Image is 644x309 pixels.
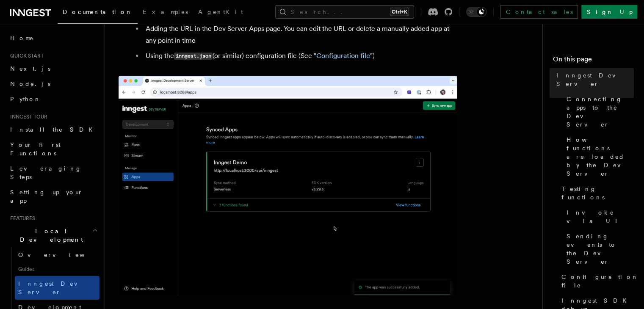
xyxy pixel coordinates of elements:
span: Setting up your app [10,189,83,204]
a: Overview [15,247,100,262]
span: Inngest Dev Server [556,71,634,88]
a: Inngest Dev Server [553,68,634,91]
span: Inngest tour [7,113,47,120]
a: AgentKit [193,3,248,23]
a: Sign Up [581,5,637,19]
a: Configuration file [316,52,370,60]
a: Install the SDK [7,122,100,137]
a: Connecting apps to the Dev Server [563,91,634,132]
span: Install the SDK [10,126,98,133]
span: Testing functions [561,185,634,201]
a: Testing functions [558,181,634,205]
span: Next.js [10,65,50,72]
span: How functions are loaded by the Dev Server [567,135,634,178]
span: Your first Functions [10,141,61,157]
span: Features [7,215,35,222]
a: Leveraging Steps [7,161,100,185]
a: Home [7,30,100,46]
a: How functions are loaded by the Dev Server [563,132,634,181]
a: Contact sales [500,5,578,19]
span: Overview [18,251,105,258]
span: Quick start [7,52,44,59]
h4: On this page [553,54,634,68]
span: Invoke via UI [567,208,634,225]
button: Search...Ctrl+K [275,5,414,19]
a: Your first Functions [7,137,100,161]
a: Examples [138,3,193,23]
img: Dev Server demo manually syncing an app [119,76,457,296]
span: Python [10,96,41,102]
span: Examples [143,8,188,15]
span: Configuration file [561,273,638,290]
button: Toggle dark mode [466,7,486,17]
span: Leveraging Steps [10,165,82,180]
a: Configuration file [558,269,634,293]
span: AgentKit [198,8,243,15]
a: Next.js [7,61,100,76]
a: Invoke via UI [563,205,634,229]
kbd: Ctrl+K [390,8,409,16]
a: Inngest Dev Server [15,276,100,300]
li: Adding the URL in the Dev Server Apps page. You can edit the URL or delete a manually added app a... [143,23,457,47]
span: Sending events to the Dev Server [567,232,634,266]
a: Python [7,91,100,107]
span: Connecting apps to the Dev Server [567,95,634,129]
button: Local Development [7,223,100,247]
li: Using the (or similar) configuration file (See " ") [143,50,457,62]
span: Inngest Dev Server [18,280,91,295]
a: Node.js [7,76,100,91]
span: Local Development [7,227,92,244]
span: Documentation [63,8,133,15]
span: Home [10,34,34,42]
a: Documentation [58,3,138,24]
a: Sending events to the Dev Server [563,229,634,269]
code: inngest.json [174,52,213,60]
span: Guides [15,262,100,276]
span: Node.js [10,80,50,87]
a: Setting up your app [7,185,100,208]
